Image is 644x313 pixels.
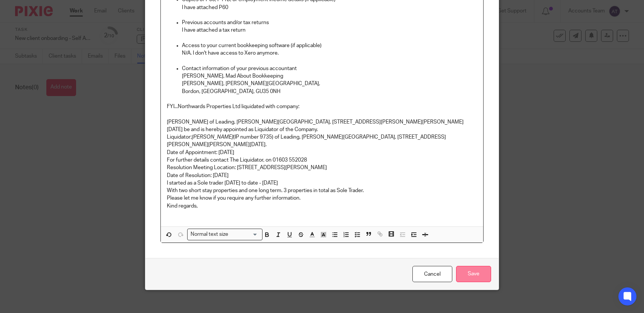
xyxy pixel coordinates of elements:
p: Date of Appointment: [DATE] [167,149,478,156]
p: Resolution Meeting Location: [STREET_ADDRESS][PERSON_NAME] [167,164,478,171]
p: With two short stay properties and one long term. 3 properties in total as Sole Trader. [167,187,478,194]
p: N/A. I don't have access to Xero anymore. [182,49,478,57]
p: For further details contact The Liquidator, on 01603 552028 [167,156,478,164]
p: Please let me know if you require any further information. [167,194,478,202]
p: I have attached P60 [182,4,478,11]
p: Previous accounts and/or tax returns [182,19,478,26]
p: [PERSON_NAME], Mad About Bookkeeping [182,72,478,80]
p: Contact information of your previous accountant [182,65,478,72]
input: Save [456,266,491,282]
div: Search for option [187,229,262,240]
p: Access to your current bookkeeping software (if applicable) [182,42,478,49]
span: Normal text size [189,231,230,238]
p: [PERSON_NAME], [PERSON_NAME][GEOGRAPHIC_DATA], Bordon, [GEOGRAPHIC_DATA], GU35 0NH [182,80,478,95]
p: Kind regards, [167,202,478,210]
a: Cancel [412,266,452,282]
p: Liquidator: (IP number 9735) of Leading, [PERSON_NAME][GEOGRAPHIC_DATA], [STREET_ADDRESS][PERSON_... [167,133,478,149]
p: FYI...Northwards Properties Ltd liquidated with company: [167,103,478,110]
p: I have attached a tax return [182,26,478,34]
p: [PERSON_NAME] of Leading, [PERSON_NAME][GEOGRAPHIC_DATA], [STREET_ADDRESS][PERSON_NAME][PERSON_NA... [167,118,478,134]
p: I started as a Sole trader [DATE] to date - [DATE] [167,179,478,187]
p: Date of Resolution: [DATE] [167,172,478,179]
input: Search for option [231,231,258,238]
em: [PERSON_NAME] [192,134,233,140]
